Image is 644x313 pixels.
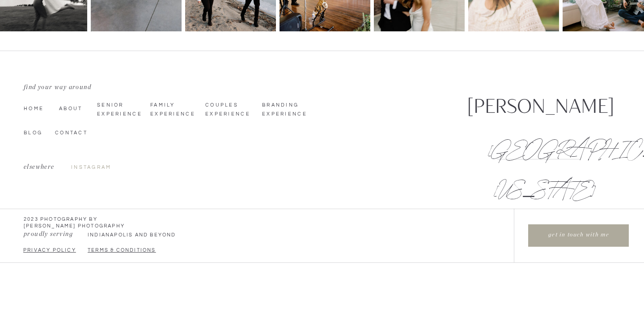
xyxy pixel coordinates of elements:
a: About [59,104,90,111]
a: get in touch with me [530,231,628,240]
p: find your way around [24,82,115,89]
p: 2023 Photography by [PERSON_NAME] Photography [24,216,213,224]
a: Terms & Conditions [88,247,161,255]
a: home [24,104,55,111]
a: Contact [55,129,100,136]
u: PRIVACY POLICY [23,248,76,253]
a: Senior Experience [97,101,139,118]
a: Family Experience [150,101,192,118]
a: Branding Experience [262,101,310,116]
u: Terms & Conditions [88,248,156,253]
a: PRIVACY POLICY [23,247,79,255]
p: proudly serving [24,229,77,240]
a: Couples Experience [205,101,247,118]
a: InstagraM [71,163,111,170]
p: elsewhere [24,162,65,170]
p: Indianapolis and Beyond [88,232,277,240]
a: [PERSON_NAME] [453,95,628,120]
p: [GEOGRAPHIC_DATA], [US_STATE] [488,131,601,184]
a: Blog [24,129,52,136]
